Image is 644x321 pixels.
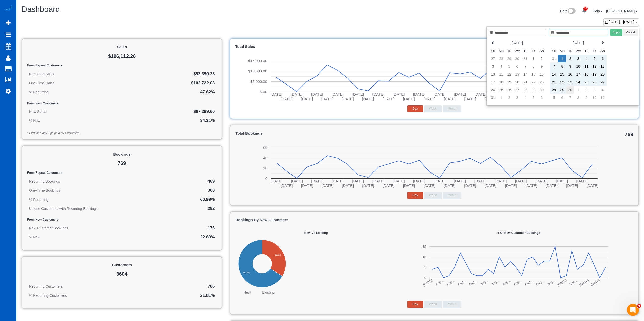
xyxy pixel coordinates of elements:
img: New interface [567,8,576,15]
svg: A chart. [404,237,633,287]
text: [DATE] [271,179,282,183]
th: Tu [505,47,513,55]
td: 11 [497,70,505,78]
td: 26 [590,78,598,86]
h5: # of New Customer Bookings [404,231,633,235]
text: [DATE] [362,183,374,188]
span: Dashboard [22,5,60,14]
td: 5 [550,94,558,102]
td: 1 [497,94,505,102]
svg: A chart. [235,51,634,102]
th: Mo [558,47,566,55]
td: Recurring Sales [27,69,125,79]
td: 3 [590,86,598,94]
text: [DATE] [546,183,558,188]
td: 292 [178,204,217,213]
td: 47.62% [125,88,217,97]
text: $10,000.00 [248,69,267,73]
text: [DATE] [424,97,435,101]
text: [DATE] [332,179,344,183]
td: 25 [582,78,590,86]
text: [DATE] [352,179,364,183]
text: $15,000.00 [248,59,267,63]
text: 66.2% [243,271,250,274]
td: New Customer Bookings [27,224,160,233]
td: Recurring Customers [27,282,158,291]
text: [DATE] [444,97,456,101]
td: 7 [521,62,529,70]
th: [DATE] [497,39,537,47]
text: 15 [423,245,426,249]
text: [DATE] [403,183,415,188]
text: [DATE] [454,92,466,96]
td: 14 [521,70,529,78]
td: 4 [497,62,505,70]
td: 9 [566,62,574,70]
text: [DATE] [383,97,394,101]
th: Su [489,47,497,55]
td: 13 [598,62,607,70]
text: [DATE] [464,183,476,188]
text: $5,000.00 [251,79,267,84]
img: Automaid Logo [3,5,13,12]
td: 60.99% [178,195,217,204]
td: 6 [558,94,566,102]
div: A chart. [235,138,633,188]
th: We [574,47,582,55]
td: 24 [574,78,582,86]
text: 40 [263,155,268,160]
td: 28 [550,86,558,94]
td: 1 [529,55,537,62]
text: [DATE] [301,97,313,101]
text: 5 [424,265,426,269]
td: 30 [513,55,521,62]
text: [DATE] [322,183,334,188]
span: 37 [583,7,588,11]
td: 4 [521,94,529,102]
td: 3 [513,94,521,102]
text: [DATE] [393,92,405,96]
th: Sa [537,47,546,55]
td: 22 [558,78,566,86]
h2: 3604 [27,271,217,277]
td: 786 [158,282,217,291]
td: 5 [505,62,513,70]
td: 26 [505,86,513,94]
h5: From Repeat Customers [27,171,217,175]
td: 23 [537,78,546,86]
text: [DATE] [525,183,537,188]
td: 6 [513,62,521,70]
text: [DATE] [270,92,282,96]
th: Fr [590,47,598,55]
td: 12 [505,70,513,78]
td: 16 [566,70,574,78]
td: 1 [558,55,566,62]
td: 25 [497,86,505,94]
text: [DATE] [393,179,405,183]
button: Month [443,192,461,199]
th: Su [550,47,558,55]
td: 21.81% [158,291,217,300]
button: Day [407,105,423,112]
td: 12 [590,62,598,70]
text: [DATE] [321,97,333,101]
td: 17 [489,78,497,86]
td: % Recurring Customers [27,291,158,300]
td: 21 [521,78,529,86]
td: % Recurring [27,195,178,204]
text: [DATE] [444,183,456,188]
td: % Recurring [27,88,125,97]
text: [DATE] [485,183,496,188]
td: $93,390.23 [125,69,217,79]
button: Week [424,192,442,199]
text: [DATE] [474,179,486,183]
td: % New [27,233,160,242]
td: 19 [505,78,513,86]
td: 18 [582,70,590,78]
td: 22 [529,78,537,86]
td: 2 [566,55,574,62]
text: [DATE] [485,97,497,101]
td: 11 [582,62,590,70]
